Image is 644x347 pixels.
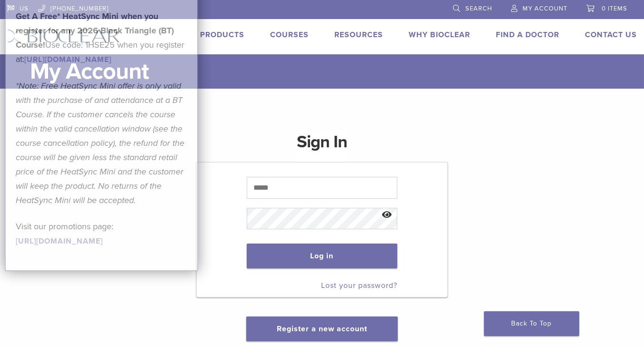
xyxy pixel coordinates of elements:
[277,324,367,334] a: Register a new account
[16,11,174,50] strong: Get A Free* HeatSync Mini when you register for any 2026 Black Triangle (BT) Course!
[270,30,309,40] a: Courses
[16,81,184,205] em: *Note: Free HeatSync Mini offer is only valid with the purchase of and attendance at a BT Course....
[16,9,187,66] p: Use code: 1HSE25 when you register at:
[523,5,567,12] span: My Account
[321,281,397,290] a: Lost your password?
[585,30,637,40] a: Contact Us
[30,54,637,89] h1: My Account
[484,311,579,336] a: Back To Top
[465,5,492,12] span: Search
[334,30,383,40] a: Resources
[24,55,111,64] a: [URL][DOMAIN_NAME]
[16,236,103,246] a: [URL][DOMAIN_NAME]
[247,244,397,268] button: Log in
[16,219,187,248] p: Visit our promotions page:
[246,316,397,341] button: Register a new account
[297,131,347,161] h1: Sign In
[602,5,627,12] span: 0 items
[200,30,244,40] a: Products
[377,203,397,227] button: Show password
[409,30,470,40] a: Why Bioclear
[496,30,559,40] a: Find A Doctor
